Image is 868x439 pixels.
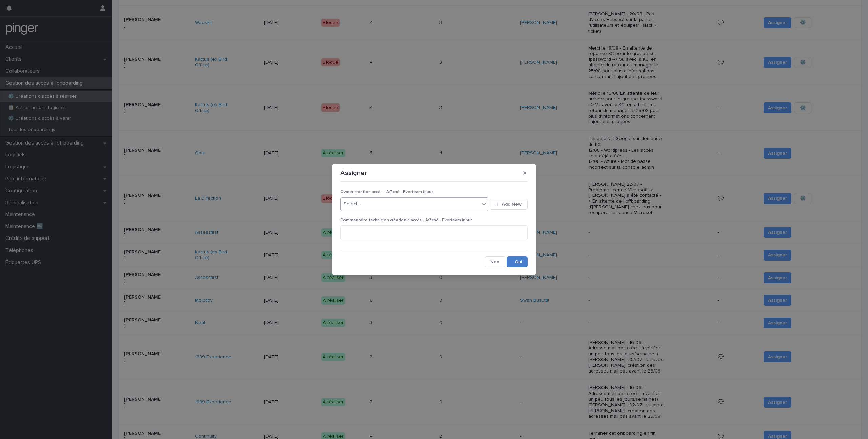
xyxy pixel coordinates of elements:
[343,201,360,208] div: Select...
[490,199,528,210] button: Add New
[340,169,367,177] p: Assigner
[502,202,522,207] span: Add New
[340,190,433,194] span: Owner création accès - Affiché - Everteam input
[340,218,472,222] span: Commentaire technicien création d'accès - Affiché - Everteam input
